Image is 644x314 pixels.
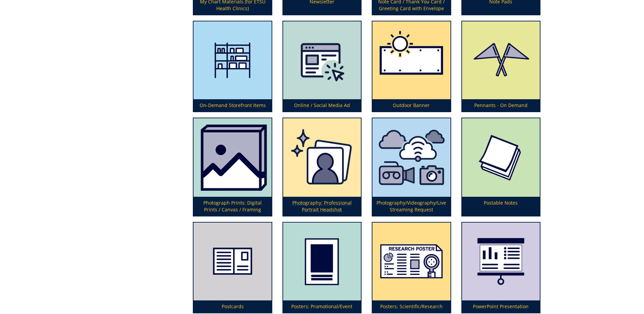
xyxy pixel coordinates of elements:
a: Posters: Scientific/Research [372,223,450,313]
img: powerpoint-presentation-5949298d3aa018.35992224.png [462,223,540,300]
img: poster-promotional-5949293418faa6.02706653.png [283,223,361,300]
p: Outdoor Banner [372,99,450,111]
img: photo%20prints-64d43c229de446.43990330.png [194,118,271,197]
p: Photography: Professional Portrait Headshot [283,197,361,216]
a: Postcards [194,223,271,313]
p: Pennants - On Demand [462,99,540,111]
img: pennants-5aba95804d0800.82641085.png [462,21,540,99]
p: Postcards [194,300,271,313]
a: PowerPoint Presentation [462,223,540,313]
img: post-it-note-5949284106b3d7.11248848.png [462,118,540,197]
a: Photograph Prints: Digital Prints / Canvas / Framing [194,118,271,216]
p: Photograph Prints: Digital Prints / Canvas / Framing [194,197,271,216]
img: online-5fff4099133973.60612856.png [283,21,361,99]
p: Photography/Videography/Live Streaming Request [372,197,450,216]
a: Photography/Videography/Live Streaming Request [372,118,450,216]
p: Posters: Scientific/Research [372,300,450,313]
p: On-Demand Storefront Items [194,99,271,111]
a: Postable Notes [462,118,540,216]
a: Pennants - On Demand [462,21,540,111]
p: Postable Notes [462,197,540,216]
a: Photography: Professional Portrait Headshot [283,118,361,216]
a: On-Demand Storefront Items [194,21,271,111]
a: Posters: Promotional/Event [283,223,361,313]
img: outdoor-banner-59a7475505b354.85346843.png [372,21,450,99]
img: photography%20videography%20or%20live%20streaming-62c5f5a2188136.97296614.png [372,118,450,197]
img: storefront-59492794b37212.27878942.png [194,21,271,99]
a: Outdoor Banner [372,21,450,111]
p: PowerPoint Presentation [462,300,540,313]
img: posters-scientific-5aa5927cecefc5.90805739.png [372,223,450,300]
p: Posters: Promotional/Event [283,300,361,313]
p: Online / Social Media Ad [283,99,361,111]
a: Online / Social Media Ad [283,21,361,111]
img: professional%20headshot-673780894c71e3.55548584.png [283,118,361,197]
img: postcard-59839371c99131.37464241.png [194,223,271,300]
